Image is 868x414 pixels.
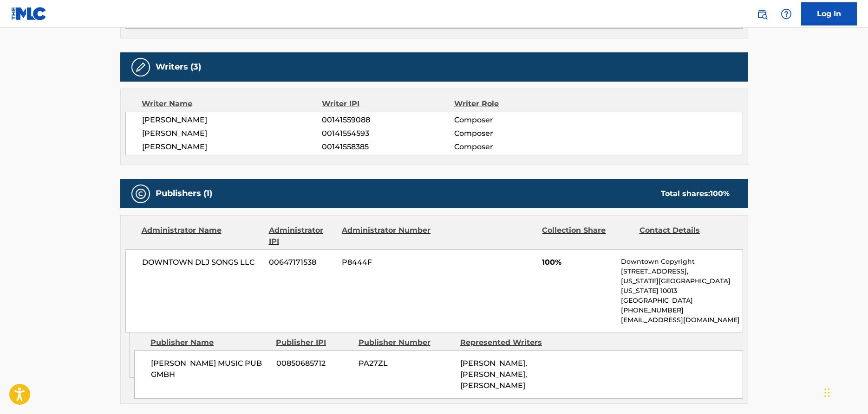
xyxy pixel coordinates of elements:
[322,128,454,139] span: 00141554593
[460,337,555,348] div: Represented Writers
[276,358,352,369] span: 00850685712
[269,225,335,247] div: Administrator IPI
[322,141,454,153] span: 00141558385
[801,2,857,25] a: Log In
[621,306,742,315] p: [PHONE_NUMBER]
[454,128,574,139] span: Composer
[621,276,742,296] p: [US_STATE][GEOGRAPHIC_DATA][US_STATE] 10013
[142,141,322,153] span: [PERSON_NAME]
[342,225,432,247] div: Administrator Number
[135,188,146,199] img: Publishers
[156,188,212,199] h5: Publishers (1)
[542,257,614,268] span: 100%
[824,379,830,407] div: Ziehen
[276,337,352,348] div: Publisher IPI
[342,257,432,268] span: P8444F
[621,257,742,267] p: Downtown Copyright
[753,5,771,23] a: Public Search
[542,225,632,247] div: Collection Share
[142,257,262,268] span: DOWNTOWN DLJ SONGS LLC
[142,98,322,109] div: Writer Name
[621,267,742,276] p: [STREET_ADDRESS],
[142,128,322,139] span: [PERSON_NAME]
[710,189,730,198] span: 100 %
[460,359,527,390] span: [PERSON_NAME], [PERSON_NAME], [PERSON_NAME]
[156,62,201,72] h5: Writers (3)
[777,5,796,23] div: Help
[359,358,453,369] span: PA27ZL
[621,315,742,325] p: [EMAIL_ADDRESS][DOMAIN_NAME]
[322,115,454,126] span: 00141559088
[661,188,730,199] div: Total shares:
[269,257,335,268] span: 00647171538
[142,225,262,247] div: Administrator Name
[142,115,322,126] span: [PERSON_NAME]
[135,62,146,73] img: Writers
[454,141,574,153] span: Composer
[781,8,792,19] img: help
[454,98,574,109] div: Writer Role
[822,369,868,414] iframe: Chat Widget
[150,337,269,348] div: Publisher Name
[822,369,868,414] div: Chat-Widget
[151,358,269,380] span: [PERSON_NAME] MUSIC PUB GMBH
[757,8,768,19] img: search
[454,115,574,126] span: Composer
[621,296,742,306] p: [GEOGRAPHIC_DATA]
[11,7,47,20] img: MLC Logo
[359,337,453,348] div: Publisher Number
[640,225,730,247] div: Contact Details
[322,98,454,109] div: Writer IPI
